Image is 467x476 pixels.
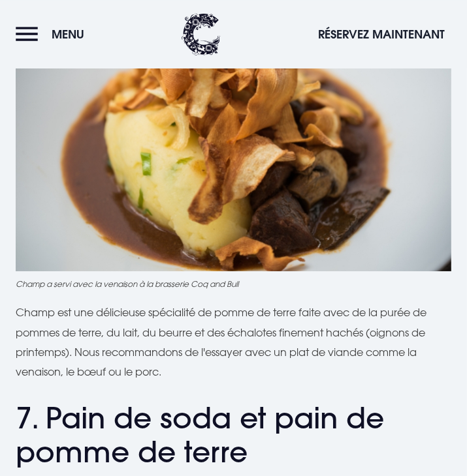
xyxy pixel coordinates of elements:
[16,278,451,290] figcaption: Champ a servi avec la venaison à la brasserie Coq and Bull
[16,401,451,470] h2: 7. Pain de soda et pain de pomme de terre
[16,303,451,382] p: Champ est une délicieuse spécialité de pomme de terre faite avec de la purée de pommes de terre, ...
[52,27,84,42] span: Menu
[16,20,91,48] button: Menu
[312,20,451,48] button: Réservez maintenant
[182,13,221,55] img: Clandeboye Lodge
